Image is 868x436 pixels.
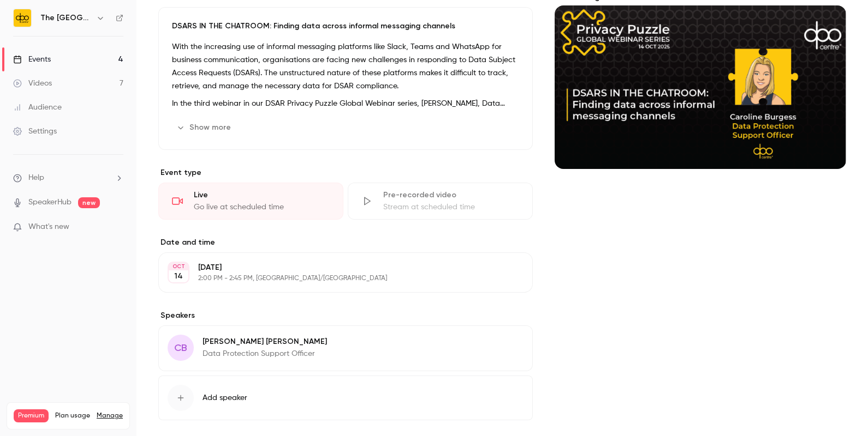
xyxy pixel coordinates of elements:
[174,341,187,355] span: CB
[172,97,519,110] p: In the third webinar in our DSAR Privacy Puzzle Global Webinar series, [PERSON_NAME], Data Protec...
[158,376,533,420] button: Add speaker
[158,167,533,178] p: Event type
[14,409,49,422] span: Premium
[203,336,327,347] p: [PERSON_NAME] [PERSON_NAME]
[28,221,69,233] span: What's new
[158,325,533,371] div: CB[PERSON_NAME] [PERSON_NAME]Data Protection Support Officer
[383,190,519,201] div: Pre-recorded video
[158,310,533,321] label: Speakers
[158,237,533,248] label: Date and time
[97,411,123,420] a: Manage
[55,411,90,420] span: Plan usage
[194,202,330,213] div: Go live at scheduled time
[203,392,247,403] span: Add speaker
[14,9,31,27] img: The DPO Centre
[13,102,62,113] div: Audience
[203,348,327,359] p: Data Protection Support Officer
[198,274,475,283] p: 2:00 PM - 2:45 PM, [GEOGRAPHIC_DATA]/[GEOGRAPHIC_DATA]
[13,54,51,65] div: Events
[383,202,519,213] div: Stream at scheduled time
[158,183,343,220] div: LiveGo live at scheduled time
[28,172,44,184] span: Help
[172,119,237,136] button: Show more
[198,262,475,273] p: [DATE]
[13,126,57,137] div: Settings
[348,183,533,220] div: Pre-recorded videoStream at scheduled time
[172,40,519,93] p: With the increasing use of informal messaging platforms like Slack, Teams and WhatsApp for busine...
[40,13,92,23] h6: The [GEOGRAPHIC_DATA]
[172,21,519,32] p: DSARS IN THE CHATROOM: Finding data across informal messaging channels
[169,263,188,270] div: OCT
[194,190,330,201] div: Live
[174,271,183,282] p: 14
[78,197,100,208] span: new
[13,78,52,89] div: Videos
[13,172,123,184] li: help-dropdown-opener
[110,222,123,232] iframe: Noticeable Trigger
[28,197,72,208] a: SpeakerHub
